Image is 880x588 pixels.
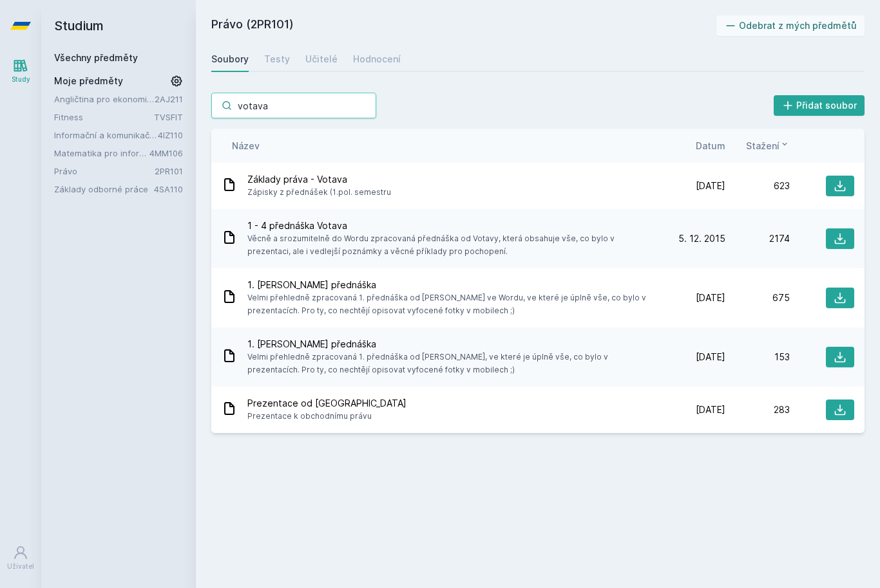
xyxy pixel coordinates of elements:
a: Právo [54,165,155,178]
div: Soubory [211,53,249,66]
a: Testy [264,46,290,72]
span: Prezentace od [GEOGRAPHIC_DATA] [247,397,407,410]
button: Přidat soubor [774,95,865,116]
a: Hodnocení [353,46,401,72]
a: 4MM106 [149,148,183,158]
button: Stažení [746,139,790,152]
div: 675 [725,291,790,304]
a: Angličtina pro ekonomická studia 1 (B2/C1) [54,93,155,106]
span: [DATE] [696,291,725,304]
a: 4SA110 [154,184,183,194]
div: 2174 [725,232,790,245]
span: [DATE] [696,179,725,192]
span: Stažení [746,139,780,152]
a: Soubory [211,46,249,72]
a: Fitness [54,111,154,124]
span: 1 - 4 přednáška Votava [247,219,656,232]
a: 4IZ110 [158,130,183,140]
button: Odebrat z mých předmětů [716,15,865,36]
div: Učitelé [305,53,338,66]
a: Study [3,51,39,91]
button: Název [232,139,260,152]
span: Velmi přehledně zpracovaná 1. přednáška od [PERSON_NAME] ve Wordu, ve které je úplně vše, co bylo... [247,291,656,317]
div: 153 [725,351,790,363]
span: 5. 12. 2015 [678,232,725,245]
span: Základy práva - Votava [247,173,391,186]
div: Study [12,75,30,84]
span: Věcně a srozumitelně do Wordu zpracovaná přednáška od Votavy, která obsahuje vše, co bylo v preze... [247,232,656,258]
span: Moje předměty [54,75,123,87]
a: Učitelé [305,46,338,72]
a: Informační a komunikační technologie [54,129,158,142]
a: Uživatel [3,538,39,578]
input: Hledej soubor [211,93,376,118]
span: [DATE] [696,351,725,363]
span: [DATE] [696,403,725,416]
span: Prezentace k obchodnímu právu [247,410,407,423]
div: Uživatel [7,562,34,571]
div: Hodnocení [353,53,401,66]
span: Zápisky z přednášek (1.pol. semestru [247,186,391,199]
span: 1. [PERSON_NAME] přednáška [247,279,656,291]
div: 623 [725,179,790,192]
div: 283 [725,403,790,416]
a: 2PR101 [155,166,183,176]
span: Velmi přehledně zpracovaná 1. přednáška od [PERSON_NAME], ve které je úplně vše, co bylo v prezen... [247,351,656,376]
a: Základy odborné práce [54,183,154,196]
button: Datum [696,139,725,152]
a: 2AJ211 [155,94,183,104]
span: 1. [PERSON_NAME] přednáška [247,338,656,351]
h2: Právo (2PR101) [211,15,716,36]
div: Testy [264,53,290,66]
a: Matematika pro informatiky [54,147,149,160]
a: Všechny předměty [54,52,138,63]
a: TVSFIT [154,112,183,122]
